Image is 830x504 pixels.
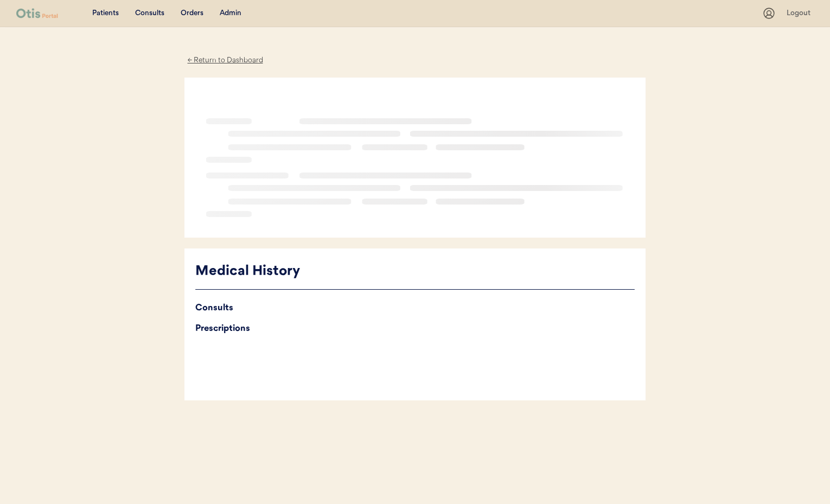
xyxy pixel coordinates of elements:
[195,321,635,336] div: Prescriptions
[92,8,119,19] div: Patients
[220,8,241,19] div: Admin
[195,261,635,282] div: Medical History
[195,301,635,316] div: Consults
[184,54,266,67] div: ← Return to Dashboard
[181,8,203,19] div: Orders
[135,8,164,19] div: Consults
[787,8,814,19] div: Logout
